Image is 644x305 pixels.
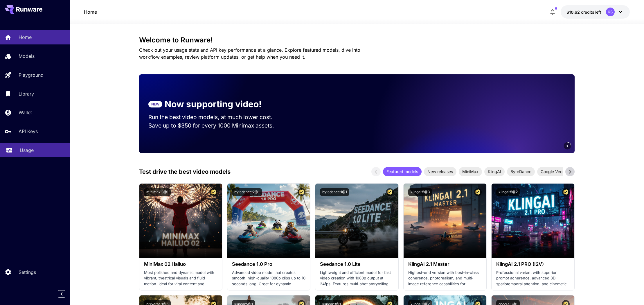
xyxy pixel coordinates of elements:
h3: Welcome to Runware! [139,36,575,44]
p: Advanced video model that creates smooth, high-quality 1080p clips up to 10 seconds long. Great f... [232,270,305,287]
button: Certified Model – Vetted for best performance and includes a commercial license. [210,188,217,196]
span: New releases [424,168,456,175]
p: Playground [19,71,44,78]
p: Highest-end version with best-in-class coherence, photorealism, and multi-image reference capabil... [408,270,482,287]
div: ByteDance [507,167,535,176]
div: KS [606,8,615,16]
p: Lightweight and efficient model for fast video creation with 1080p output at 24fps. Features mult... [320,270,393,287]
p: Test drive the best video models [139,167,231,176]
span: ByteDance [507,168,535,175]
img: alt [492,184,574,258]
div: KlingAI [484,167,505,176]
button: klingai:5@2 [496,188,520,196]
h3: KlingAI 2.1 Master [408,261,482,267]
div: New releases [424,167,456,176]
p: Settings [19,269,36,276]
img: alt [227,184,310,258]
h3: MiniMax 02 Hailuo [144,261,217,267]
div: Collapse sidebar [62,289,70,299]
span: $10.62 [566,10,581,15]
div: MiniMax [459,167,482,176]
span: Google Veo [537,168,566,175]
p: API Keys [19,128,38,135]
img: alt [139,184,222,258]
img: alt [315,184,398,258]
button: $10.61946KS [561,5,630,19]
button: bytedance:1@1 [320,188,349,196]
p: Models [19,53,35,60]
p: Library [19,90,34,97]
p: NEW [151,102,159,107]
span: Check out your usage stats and API key performance at a glance. Explore featured models, dive int... [139,47,360,60]
p: Home [19,34,32,41]
span: KlingAI [484,168,505,175]
div: Featured models [383,167,422,176]
span: Featured models [383,168,422,175]
h3: KlingAI 2.1 PRO (I2V) [496,261,570,267]
h3: Seedance 1.0 Lite [320,261,393,267]
h3: Seedance 1.0 Pro [232,261,305,267]
button: Certified Model – Vetted for best performance and includes a commercial license. [474,188,482,196]
p: Save up to $350 for every 1000 Minimax assets. [148,121,284,130]
p: Run the best video models, at much lower cost. [148,113,284,121]
nav: breadcrumb [84,8,97,15]
button: bytedance:2@1 [232,188,262,196]
button: Certified Model – Vetted for best performance and includes a commercial license. [386,188,394,196]
p: Wallet [19,109,32,116]
a: Home [84,8,97,15]
button: minimax:3@1 [144,188,171,196]
p: Usage [20,147,34,154]
button: klingai:5@3 [408,188,432,196]
div: Google Veo [537,167,566,176]
button: Certified Model – Vetted for best performance and includes a commercial license. [562,188,570,196]
button: Collapse sidebar [58,290,65,298]
span: credits left [581,10,601,15]
div: $10.61946 [566,9,601,15]
p: Professional variant with superior prompt adherence, advanced 3D spatiotemporal attention, and ci... [496,270,570,287]
p: Now supporting video! [165,98,262,111]
span: 5 [566,143,568,148]
img: alt [404,184,486,258]
button: Certified Model – Vetted for best performance and includes a commercial license. [298,188,305,196]
p: Most polished and dynamic model with vibrant, theatrical visuals and fluid motion. Ideal for vira... [144,270,217,287]
span: MiniMax [459,168,482,175]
